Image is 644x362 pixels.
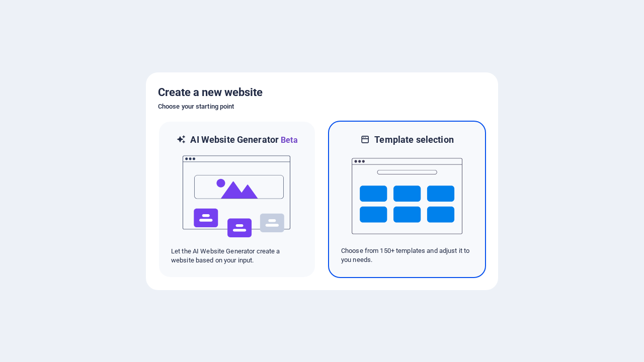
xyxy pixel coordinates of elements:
p: Let the AI Website Generator create a website based on your input. [171,247,303,265]
h5: Create a new website [158,84,486,101]
h6: Choose your starting point [158,101,486,113]
div: Template selectionChoose from 150+ templates and adjust it to you needs. [328,121,486,278]
img: ai [182,146,292,247]
h6: AI Website Generator [190,134,297,146]
h6: Template selection [374,134,453,146]
span: Beta [279,135,298,145]
div: AI Website GeneratorBetaaiLet the AI Website Generator create a website based on your input. [158,121,316,278]
p: Choose from 150+ templates and adjust it to you needs. [341,246,473,264]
